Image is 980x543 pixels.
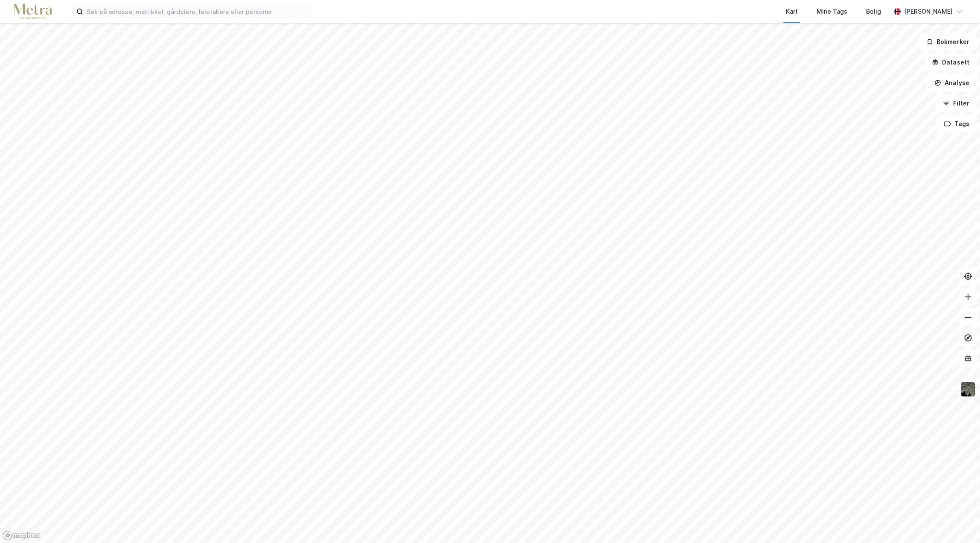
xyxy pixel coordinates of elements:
[3,531,40,540] a: Mapbox homepage
[937,502,980,543] iframe: Chat Widget
[786,6,798,17] div: Kart
[904,6,953,17] div: [PERSON_NAME]
[817,6,847,17] div: Mine Tags
[960,381,976,397] img: 9k=
[937,115,977,132] button: Tags
[927,74,977,91] button: Analyse
[866,6,881,17] div: Bolig
[937,502,980,543] div: Kontrollprogram for chat
[936,95,977,112] button: Filter
[925,54,977,71] button: Datasett
[919,33,977,50] button: Bokmerker
[14,4,52,19] img: metra-logo.256734c3b2bbffee19d4.png
[83,5,311,18] input: Søk på adresse, matrikkel, gårdeiere, leietakere eller personer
